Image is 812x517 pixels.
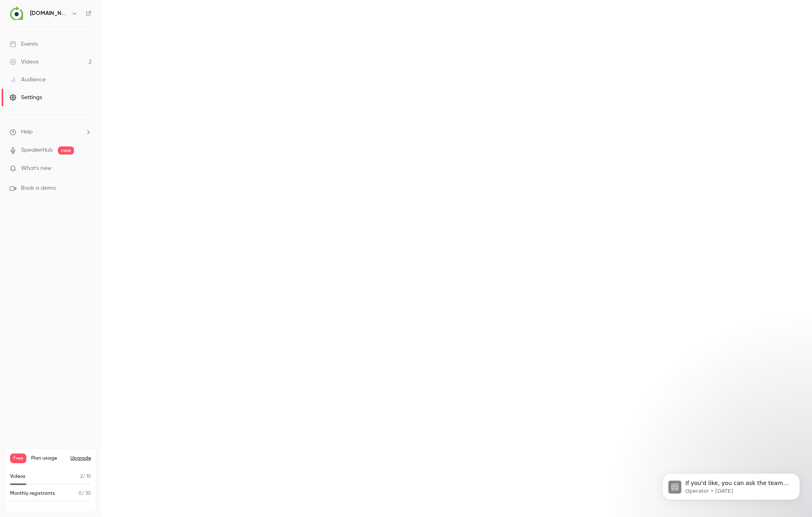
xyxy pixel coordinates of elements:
iframe: Intercom notifications message [650,456,812,513]
p: / 30 [78,490,91,497]
span: Book a demo [21,184,56,193]
div: Events [10,40,38,48]
span: What's new [21,164,51,173]
button: Upgrade [70,455,91,462]
li: help-dropdown-opener [10,128,91,136]
span: new [58,146,74,155]
span: 0 [78,491,82,496]
p: / 10 [80,473,91,480]
div: Videos [10,58,38,66]
span: Plan usage [31,455,66,462]
img: Rev.io [10,7,23,20]
p: Monthly registrants [10,490,55,497]
div: Audience [10,76,46,84]
p: Videos [10,473,25,480]
h6: [DOMAIN_NAME] [30,9,68,17]
span: Help [21,128,33,136]
span: 2 [80,474,83,479]
span: Free [10,453,26,463]
a: SpeakerHub [21,146,53,155]
div: Settings [10,93,42,102]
